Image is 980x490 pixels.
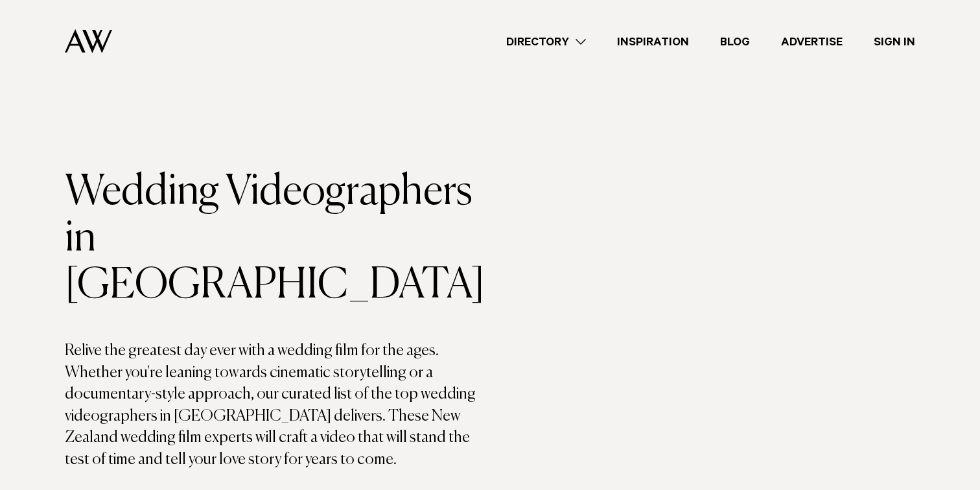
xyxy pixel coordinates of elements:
a: Advertise [765,33,858,51]
a: Directory [491,33,601,51]
a: Sign In [858,33,931,51]
img: Auckland Weddings Logo [65,29,112,53]
h1: Wedding Videographers in [GEOGRAPHIC_DATA] [65,169,490,309]
a: Inspiration [601,33,705,51]
a: Blog [705,33,765,51]
p: Relive the greatest day ever with a wedding film for the ages. Whether you're leaning towards cin... [65,340,490,471]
